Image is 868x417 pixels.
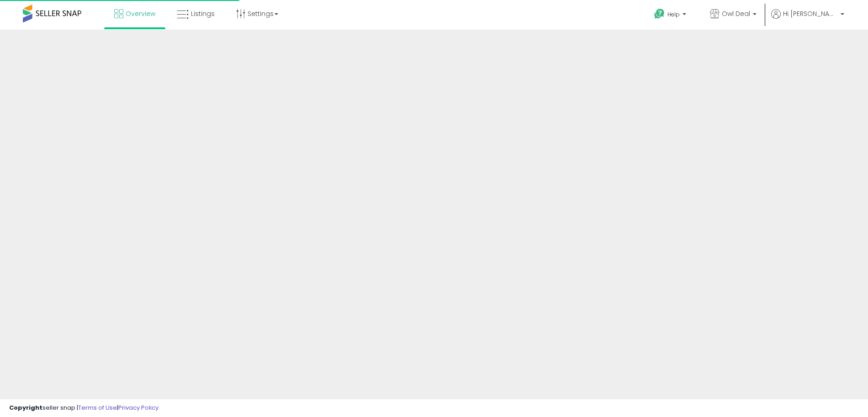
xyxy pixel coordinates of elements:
[9,403,42,412] strong: Copyright
[667,10,680,18] span: Help
[191,9,215,18] span: Listings
[118,403,159,412] a: Privacy Policy
[771,9,844,30] a: Hi [PERSON_NAME]
[78,403,117,412] a: Terms of Use
[654,8,665,20] i: Get Help
[9,404,159,412] div: seller snap | |
[647,1,695,30] a: Help
[722,9,750,18] span: Owl Deal
[783,9,838,18] span: Hi [PERSON_NAME]
[126,9,155,18] span: Overview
